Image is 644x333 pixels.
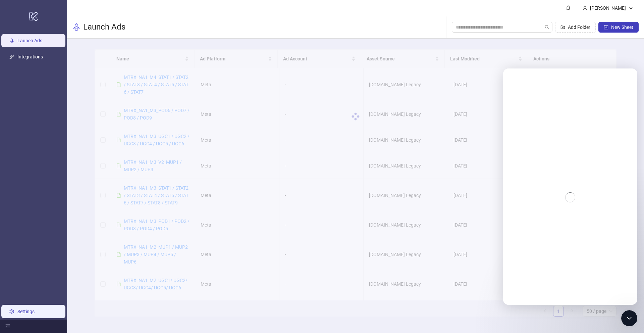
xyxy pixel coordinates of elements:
span: folder-add [560,25,565,30]
a: Integrations [17,54,43,59]
div: [PERSON_NAME] [587,4,629,12]
span: search [545,25,549,30]
span: menu-fold [5,324,10,329]
span: plus-square [604,25,608,30]
a: Launch Ads [17,38,42,43]
span: down [629,6,633,10]
iframe: Intercom live chat [503,68,637,305]
span: New Sheet [611,25,633,30]
span: Add Folder [568,25,590,30]
span: rocket [72,23,80,31]
iframe: Intercom live chat [621,310,637,326]
h3: Launch Ads [83,22,125,33]
span: user [583,6,587,10]
a: Settings [17,309,35,314]
button: Add Folder [555,22,596,33]
span: bell [566,5,571,10]
button: New Sheet [598,22,639,33]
